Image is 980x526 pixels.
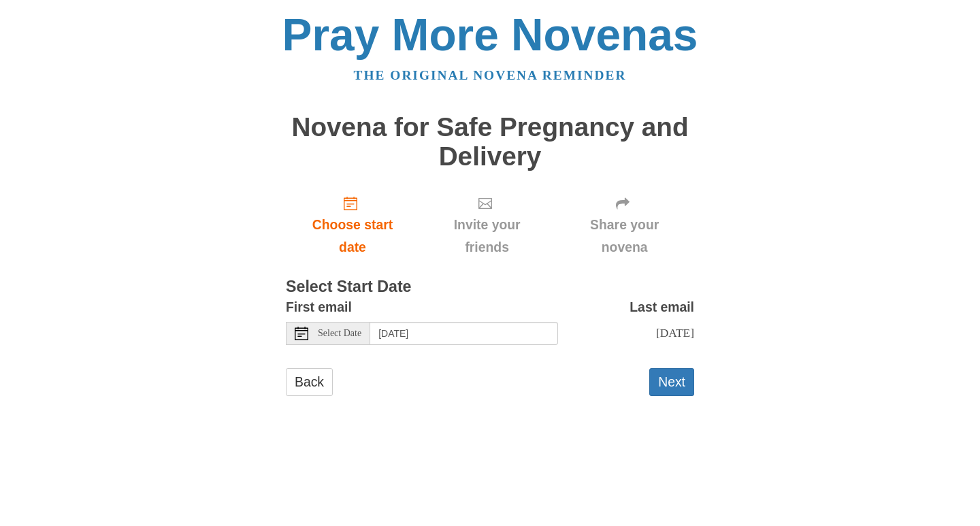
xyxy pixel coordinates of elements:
[318,329,361,338] span: Select Date
[354,68,627,82] a: The original novena reminder
[555,184,694,265] div: Click "Next" to confirm your start date first.
[630,296,694,318] label: Last email
[419,184,555,265] div: Click "Next" to confirm your start date first.
[286,368,333,396] a: Back
[568,214,681,259] span: Share your novena
[286,113,694,171] h1: Novena for Safe Pregnancy and Delivery
[656,326,694,340] span: [DATE]
[282,10,698,60] a: Pray More Novenas
[286,296,352,318] label: First email
[649,368,694,396] button: Next
[286,278,694,296] h3: Select Start Date
[433,214,541,259] span: Invite your friends
[286,184,419,265] a: Choose start date
[299,214,406,259] span: Choose start date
